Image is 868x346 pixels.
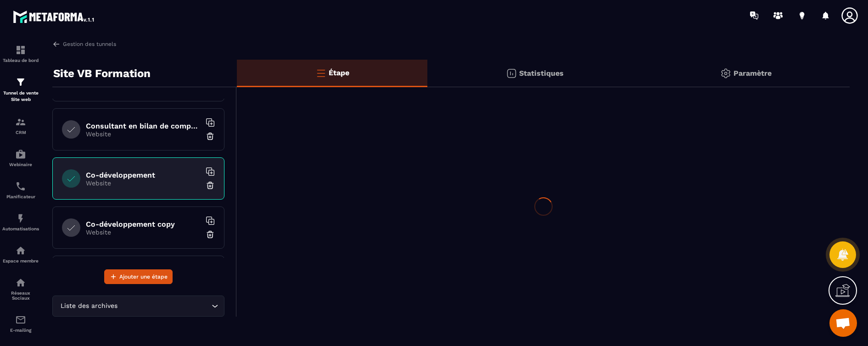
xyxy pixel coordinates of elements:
[2,238,39,270] a: automationsautomationsEspace membre
[506,68,517,79] img: stats.20deebd0.svg
[13,8,95,25] img: logo
[86,122,201,130] h6: Consultant en bilan de compétences copy
[86,220,201,229] h6: Co-développement copy
[86,179,201,187] p: Website
[2,307,39,340] a: emailemailE-mailing
[2,206,39,238] a: automationsautomationsAutomatisations
[2,174,39,206] a: schedulerschedulerPlanificateur
[329,68,349,77] p: Étape
[86,130,201,138] p: Website
[15,149,26,160] img: automations
[720,68,731,79] img: setting-gr.5f69749f.svg
[15,45,26,56] img: formation
[15,117,26,128] img: formation
[2,226,39,231] p: Automatisations
[2,270,39,307] a: social-networksocial-networkRéseaux Sociaux
[2,58,39,63] p: Tableau de bord
[2,38,39,70] a: formationformationTableau de bord
[2,194,39,199] p: Planificateur
[52,296,224,317] div: Search for option
[15,77,26,88] img: formation
[2,290,39,301] p: Réseaux Sociaux
[315,67,326,78] img: bars-o.4a397970.svg
[519,69,564,78] p: Statistiques
[15,181,26,192] img: scheduler
[58,301,119,311] span: Liste des archives
[15,245,26,256] img: automations
[53,64,151,83] p: Site VB Formation
[2,142,39,174] a: automationsautomationsWebinaire
[206,132,215,141] img: trash
[86,171,201,179] h6: Co-développement
[829,309,857,337] div: Ouvrir le chat
[206,181,215,190] img: trash
[2,70,39,110] a: formationformationTunnel de vente Site web
[206,230,215,239] img: trash
[119,272,168,281] span: Ajouter une étape
[52,40,61,48] img: arrow
[2,90,39,103] p: Tunnel de vente Site web
[86,229,201,236] p: Website
[2,130,39,135] p: CRM
[734,69,772,78] p: Paramètre
[15,277,26,288] img: social-network
[2,110,39,142] a: formationformationCRM
[2,258,39,263] p: Espace membre
[52,40,116,48] a: Gestion des tunnels
[15,314,26,325] img: email
[104,269,173,284] button: Ajouter une étape
[15,213,26,224] img: automations
[119,301,209,311] input: Search for option
[2,162,39,167] p: Webinaire
[2,328,39,333] p: E-mailing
